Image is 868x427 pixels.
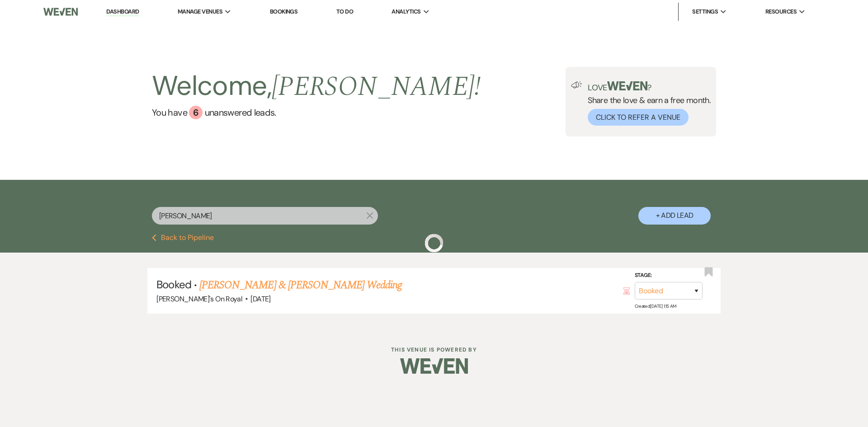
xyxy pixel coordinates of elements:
[152,234,214,241] button: Back to Pipeline
[106,8,139,16] a: Dashboard
[588,109,689,126] button: Click to Refer a Venue
[270,8,298,15] a: Bookings
[588,81,711,92] p: Love ?
[336,8,353,15] a: To Do
[152,67,481,106] h2: Welcome,
[152,106,481,119] a: You have 6 unanswered leads.
[250,294,270,304] span: [DATE]
[400,350,468,382] img: Weven Logo
[178,7,222,16] span: Manage Venues
[189,106,203,119] div: 6
[425,234,443,252] img: loading spinner
[156,294,242,304] span: [PERSON_NAME]'s On Royal
[607,81,647,90] img: weven-logo-green.svg
[635,270,703,280] label: Stage:
[43,2,78,21] img: Weven Logo
[571,81,582,89] img: loud-speaker-illustration.svg
[392,7,420,16] span: Analytics
[638,207,711,225] button: + Add Lead
[692,7,718,16] span: Settings
[272,66,481,108] span: [PERSON_NAME] !
[156,277,191,291] span: Booked
[635,303,676,309] span: Created: [DATE] 1:15 AM
[582,81,711,126] div: Share the love & earn a free month.
[765,7,797,16] span: Resources
[152,207,378,225] input: Search by name, event date, email address or phone number
[199,277,402,293] a: [PERSON_NAME] & [PERSON_NAME] Wedding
